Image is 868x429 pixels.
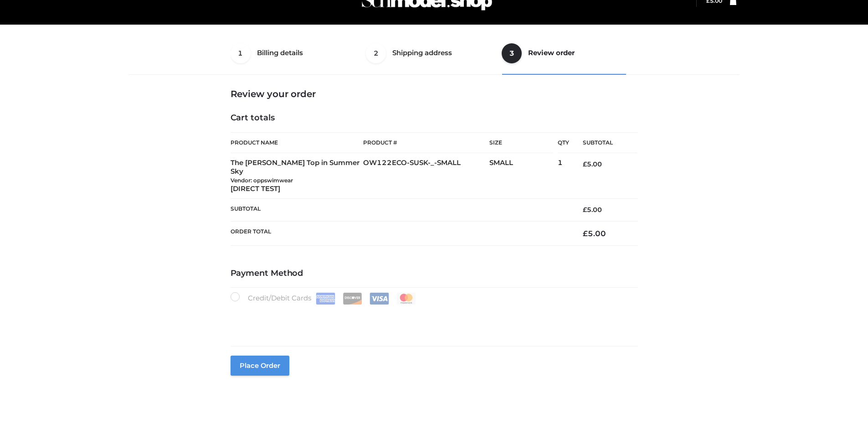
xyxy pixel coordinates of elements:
th: Order Total [231,221,570,245]
h4: Payment Method [231,269,638,279]
th: Size [489,133,553,153]
span: £ [583,229,588,238]
th: Product Name [231,132,364,153]
th: Product # [363,132,489,153]
small: Vendor: oppswimwear [231,177,293,184]
bdi: 5.00 [583,206,602,214]
span: £ [583,160,587,168]
th: Subtotal [569,133,637,153]
img: Mastercard [396,293,416,305]
bdi: 5.00 [583,160,602,168]
img: Visa [370,293,389,305]
img: Discover [343,293,362,305]
label: Credit/Debit Cards [231,292,417,305]
button: Place order [231,356,289,376]
span: £ [583,206,587,214]
img: Amex [316,293,335,305]
td: The [PERSON_NAME] Top in Summer Sky [DIRECT TEST] [231,153,364,199]
td: OW122ECO-SUSK-_-SMALL [363,153,489,199]
td: 1 [558,153,569,199]
td: SMALL [489,153,558,199]
th: Qty [558,132,569,153]
h3: Review your order [231,88,638,99]
iframe: Secure payment input frame [229,303,636,336]
bdi: 5.00 [583,229,606,238]
th: Subtotal [231,199,570,221]
h4: Cart totals [231,113,638,123]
